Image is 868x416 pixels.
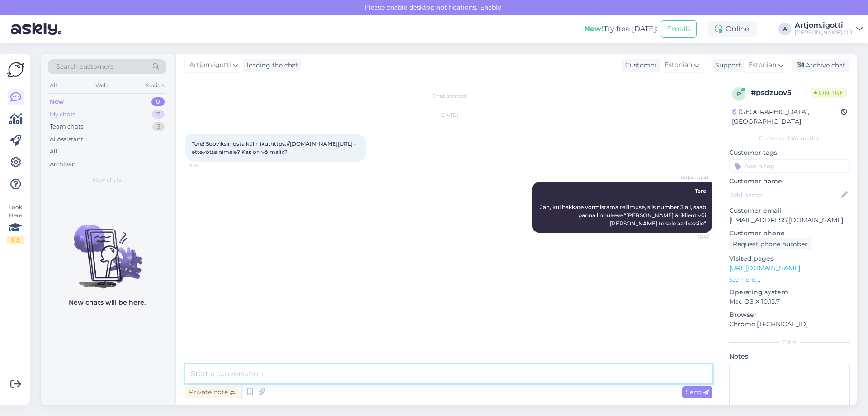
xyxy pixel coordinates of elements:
[729,297,850,306] p: Mac OS X 10.15.7
[729,159,850,173] input: Add a tag
[50,135,83,144] div: AI Assistant
[93,176,122,184] span: New chats
[729,310,850,320] p: Browser
[41,208,174,290] img: No chats
[7,61,24,78] img: Askly Logo
[676,174,710,181] span: Artjom.igotti
[795,22,853,29] div: Artjom.igotti
[185,111,712,119] div: [DATE]
[729,254,850,263] p: Visited pages
[50,122,83,131] div: Team chats
[751,87,811,98] div: # psdzuov5
[729,229,850,238] p: Customer phone
[56,62,113,72] span: Search customers
[192,140,358,155] span: Tere! Sooviksin osta külmikuthttps://[DOMAIN_NAME][URL] - ettevõtte nimele? Kas on võimalik?
[729,320,850,329] p: Chrome [TECHNICAL_ID]
[661,20,697,38] button: Emails
[686,388,709,396] span: Send
[729,264,800,272] a: [URL][DOMAIN_NAME]
[795,22,863,36] a: Artjom.igotti[PERSON_NAME] OÜ
[94,80,109,91] div: Web
[152,110,165,119] div: 7
[708,21,757,37] div: Online
[729,177,850,186] p: Customer name
[243,61,298,70] div: leading the chat
[729,238,811,250] div: Request phone number
[477,3,504,11] span: Enable
[622,61,657,70] div: Customer
[50,160,76,169] div: Archived
[665,60,692,70] span: Estonian
[188,162,222,169] span: 15:31
[729,215,850,225] p: [EMAIL_ADDRESS][DOMAIN_NAME]
[584,24,657,34] div: Try free [DATE]:
[737,91,741,97] span: p
[729,352,850,361] p: Notes
[676,234,710,240] span: 16:40
[189,60,231,70] span: Artjom.igotti
[729,287,850,297] p: Operating system
[584,24,604,33] b: New!
[732,107,841,126] div: [GEOGRAPHIC_DATA], [GEOGRAPHIC_DATA]
[749,60,776,70] span: Estonian
[48,80,58,91] div: All
[152,122,165,131] div: 3
[144,80,166,91] div: Socials
[778,23,791,35] div: A
[729,338,850,346] div: Extra
[729,148,850,158] p: Customer tags
[50,147,57,156] div: All
[729,206,850,215] p: Customer email
[795,29,853,36] div: [PERSON_NAME] OÜ
[185,386,239,398] div: Private note
[729,276,850,284] p: See more ...
[730,190,840,200] input: Add name
[811,88,847,98] span: Online
[540,187,708,227] span: Tere Jah, kui hakkate vormistama tellimuse, siis number 3 all, saab panna linnukese "[PERSON_NAME...
[69,298,146,307] p: New chats will be here.
[7,236,24,244] div: 1 / 3
[151,97,165,106] div: 0
[50,97,64,106] div: New
[792,59,849,72] div: Archive chat
[50,110,75,119] div: My chats
[712,61,741,70] div: Support
[7,203,24,244] div: Look Here
[729,134,850,143] div: Customer information
[185,92,712,100] div: Chat started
